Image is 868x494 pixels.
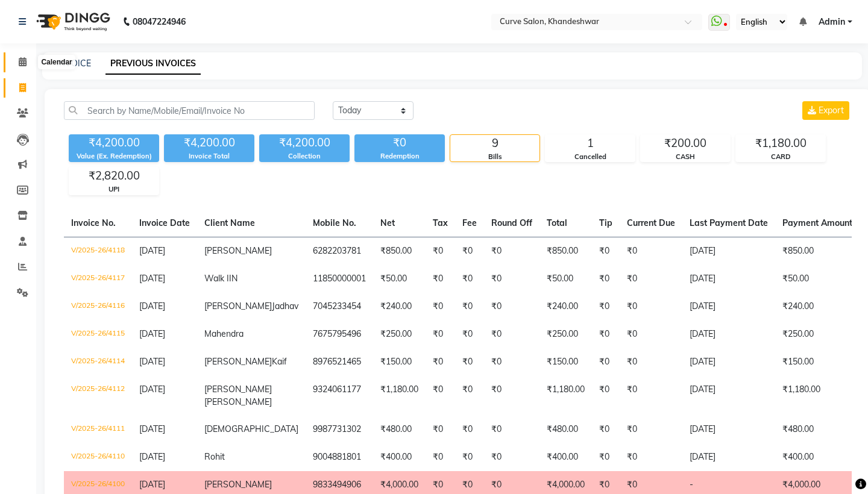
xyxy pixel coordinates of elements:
td: V/2025-26/4116 [64,293,132,320]
td: ₹0 [484,293,539,320]
span: Payment Amount [782,217,861,228]
td: ₹400.00 [373,443,426,471]
td: ₹400.00 [539,443,592,471]
span: Export [819,105,844,116]
span: Net [380,217,395,228]
td: ₹250.00 [373,320,426,348]
td: V/2025-26/4112 [64,376,132,416]
div: Bills [450,152,539,162]
td: ₹0 [426,443,455,471]
td: ₹480.00 [775,416,868,443]
td: ₹1,180.00 [539,376,592,416]
span: Admin [819,16,845,28]
div: Value (Ex. Redemption) [69,151,159,161]
span: Tax [433,217,448,228]
td: ₹0 [592,416,620,443]
td: ₹0 [455,348,484,376]
td: ₹0 [426,320,455,348]
td: ₹240.00 [775,293,868,320]
td: ₹0 [455,443,484,471]
td: V/2025-26/4117 [64,265,132,293]
span: [PERSON_NAME] [204,479,272,490]
td: V/2025-26/4114 [64,348,132,376]
span: [DATE] [139,424,165,434]
td: ₹0 [455,416,484,443]
span: Invoice No. [71,217,116,228]
td: ₹0 [455,293,484,320]
div: 1 [546,135,635,152]
td: [DATE] [682,320,775,348]
td: 6282203781 [306,237,373,265]
td: ₹0 [426,293,455,320]
td: ₹0 [620,416,682,443]
td: ₹0 [484,320,539,348]
td: [DATE] [682,265,775,293]
td: ₹50.00 [775,265,868,293]
div: Collection [259,151,350,161]
span: Round Off [491,217,532,228]
td: V/2025-26/4111 [64,416,132,443]
span: Invoice Date [139,217,190,228]
td: ₹0 [426,416,455,443]
img: logo [31,5,113,39]
td: 9987731302 [306,416,373,443]
div: ₹0 [354,134,445,151]
td: ₹0 [455,376,484,416]
span: [DATE] [139,245,165,256]
td: ₹240.00 [373,293,426,320]
span: Kaif [272,356,287,367]
td: ₹0 [620,348,682,376]
td: [DATE] [682,376,775,416]
td: ₹0 [620,320,682,348]
span: [PERSON_NAME] [204,396,272,407]
div: ₹4,200.00 [69,134,159,151]
td: ₹50.00 [373,265,426,293]
span: Mahendra [204,328,244,339]
span: [DATE] [139,328,165,339]
td: ₹0 [620,293,682,320]
td: ₹0 [455,320,484,348]
div: ₹4,200.00 [259,134,350,151]
span: Last Payment Date [690,217,768,228]
td: V/2025-26/4118 [64,237,132,265]
td: ₹0 [592,265,620,293]
td: ₹50.00 [539,265,592,293]
td: 9324061177 [306,376,373,416]
span: Jadhav [272,301,298,311]
span: [DEMOGRAPHIC_DATA] [204,424,298,434]
button: Export [802,101,849,120]
td: ₹850.00 [539,237,592,265]
td: ₹1,180.00 [775,376,868,416]
span: [DATE] [139,451,165,462]
td: ₹150.00 [539,348,592,376]
td: ₹480.00 [539,416,592,443]
td: 8976521465 [306,348,373,376]
td: 11850000001 [306,265,373,293]
span: Client Name [204,217,255,228]
span: Total [547,217,567,228]
div: ₹200.00 [641,135,730,152]
td: 7045233454 [306,293,373,320]
td: ₹0 [484,443,539,471]
td: V/2025-26/4115 [64,320,132,348]
td: ₹0 [426,376,455,416]
td: ₹0 [620,376,682,416]
span: [DATE] [139,301,165,311]
div: Redemption [354,151,445,161]
div: ₹2,820.00 [69,167,159,184]
td: 9004881801 [306,443,373,471]
input: Search by Name/Mobile/Email/Invoice No [64,101,315,120]
td: ₹0 [484,376,539,416]
span: [PERSON_NAME] [204,356,272,367]
td: ₹0 [620,443,682,471]
td: ₹0 [620,237,682,265]
span: Tip [599,217,612,228]
div: CARD [736,152,825,162]
td: 7675795496 [306,320,373,348]
td: ₹240.00 [539,293,592,320]
span: [DATE] [139,384,165,395]
span: Fee [462,217,477,228]
td: ₹0 [426,237,455,265]
span: [DATE] [139,273,165,284]
td: ₹0 [484,416,539,443]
